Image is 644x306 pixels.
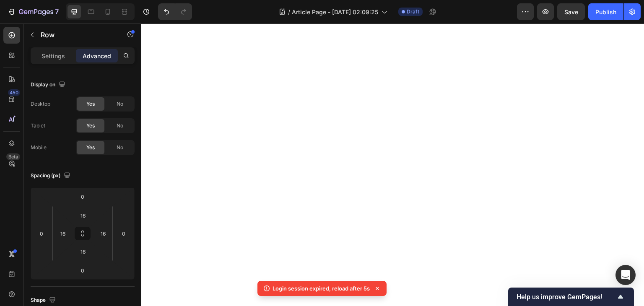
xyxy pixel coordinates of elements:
input: 0 [35,227,48,240]
input: 16px [75,245,91,258]
div: Publish [595,8,616,16]
button: 7 [3,3,62,20]
div: Shape [31,295,57,306]
span: Yes [86,122,95,130]
span: Help us improve GemPages! [517,293,615,301]
div: Display on [31,79,67,91]
span: No [117,122,123,130]
span: Yes [86,100,95,108]
div: Mobile [31,144,47,151]
input: 0 [74,190,91,203]
iframe: Design area [141,23,644,306]
div: Spacing (px) [31,170,72,182]
p: Advanced [83,52,111,60]
span: / [288,8,290,16]
p: Login session expired, reload after 5s [273,284,370,293]
div: 450 [8,89,20,96]
button: Save [557,3,585,20]
p: Row [41,30,112,40]
p: 7 [55,7,59,17]
button: Show survey - Help us improve GemPages! [517,292,626,302]
span: Save [564,8,578,16]
span: No [117,100,123,108]
span: Yes [86,144,95,151]
div: Undo/Redo [158,3,192,20]
div: Tablet [31,122,45,130]
input: 16px [97,227,109,240]
span: Article Page - [DATE] 02:09:25 [292,8,378,16]
p: Settings [42,52,65,60]
input: 0 [117,227,130,240]
input: 16px [75,209,91,222]
span: No [117,144,123,151]
input: 0 [74,264,91,277]
div: Open Intercom Messenger [615,265,636,285]
input: 16px [57,227,69,240]
span: Draft [407,8,419,16]
button: Publish [588,3,623,20]
div: Beta [6,153,20,160]
div: Desktop [31,100,50,108]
